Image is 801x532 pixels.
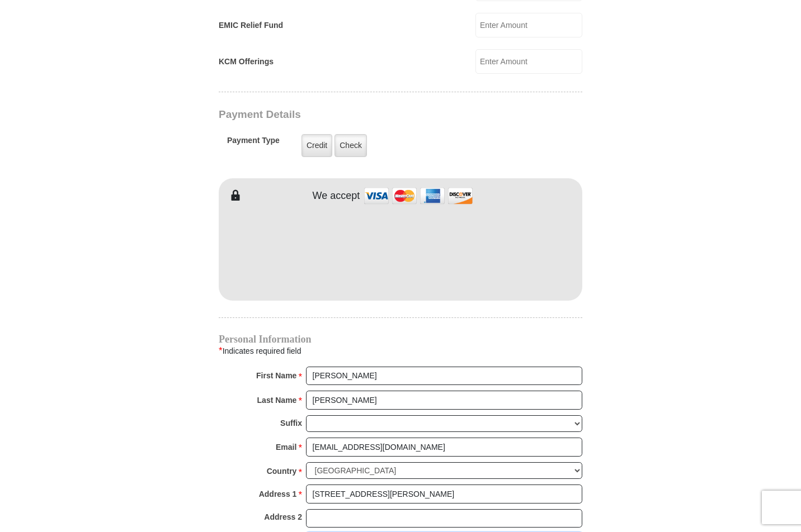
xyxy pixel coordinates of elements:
label: Credit [301,134,332,157]
strong: Country [267,463,297,479]
h5: Payment Type [227,136,280,151]
h3: Payment Details [219,108,504,121]
h4: Personal Information [219,335,582,344]
div: Indicates required field [219,344,582,358]
strong: Address 2 [264,509,302,525]
input: Enter Amount [475,13,582,37]
label: KCM Offerings [219,56,274,68]
strong: First Name [256,368,296,383]
input: Enter Amount [475,49,582,74]
strong: Suffix [280,415,302,431]
label: Check [334,134,367,157]
strong: Address 1 [259,486,297,502]
strong: Last Name [257,392,297,408]
h4: We accept [313,190,360,202]
strong: Email [276,439,296,455]
img: credit cards accepted [362,184,474,208]
label: EMIC Relief Fund [219,20,283,31]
